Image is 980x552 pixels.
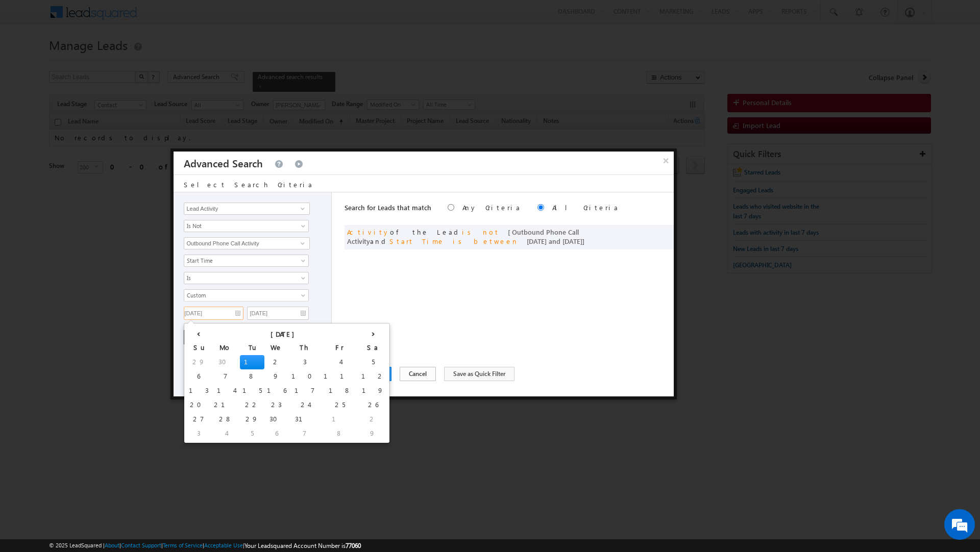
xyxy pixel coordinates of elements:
span: is between [453,237,519,245]
td: 13 [186,384,211,398]
button: Save as Quick Filter [444,367,514,381]
em: Start Chat [139,314,185,328]
td: 4 [211,426,240,441]
span: of the Lead and ] [347,228,590,245]
td: 27 [186,412,211,426]
td: 30 [211,355,240,369]
span: 77060 [346,542,361,549]
a: Is Not [184,220,309,232]
a: Start Time [184,255,309,267]
label: All Criteria [552,203,619,212]
td: 11 [321,369,359,384]
td: 17 [289,384,321,398]
td: 2 [359,412,387,426]
td: 5 [240,426,264,441]
td: 3 [289,355,321,369]
td: 9 [359,426,387,441]
td: 19 [359,384,387,398]
td: 21 [211,398,240,412]
a: Show All Items [295,238,308,248]
td: 29 [240,412,264,426]
td: 1 [321,412,359,426]
td: 6 [186,369,211,384]
td: 28 [211,412,240,426]
span: Start Time [184,256,295,265]
td: 9 [264,369,289,384]
th: Mo [211,341,240,355]
td: 12 [359,369,387,384]
td: 2 [264,355,289,369]
td: 8 [321,426,359,441]
div: Chat with us now [53,54,171,67]
td: 22 [240,398,264,412]
th: Su [186,341,211,355]
a: Acceptable Use [204,542,243,548]
a: Custom [184,289,309,302]
td: 15 [240,384,264,398]
span: Is Not [184,221,295,231]
textarea: Type your message and hit 'Enter' [13,94,186,305]
td: 3 [186,426,211,441]
th: Sa [359,341,387,355]
th: [DATE] [211,325,359,341]
img: d_60004797649_company_0_60004797649 [17,54,43,67]
button: Cancel [400,367,436,381]
th: ‹ [186,325,211,341]
div: Minimize live chat window [167,5,192,30]
td: 30 [264,412,289,426]
td: 25 [321,398,359,412]
button: × [658,152,674,169]
td: 14 [211,384,240,398]
td: 7 [289,426,321,441]
a: Show All Items [295,204,308,214]
span: Is [184,273,295,283]
td: 20 [186,398,211,412]
input: Type to Search [184,203,309,215]
td: 6 [264,426,289,441]
td: 10 [289,369,321,384]
th: Tu [240,341,264,355]
td: 31 [289,412,321,426]
th: We [264,341,289,355]
h3: Advanced Search [184,152,263,174]
td: 29 [186,355,211,369]
td: 1 [240,355,264,369]
label: Any Criteria [462,203,521,212]
a: Is [184,272,309,284]
a: Contact Support [121,542,161,548]
span: © 2025 LeadSquared | | | | | [49,541,361,550]
td: 23 [264,398,289,412]
a: About [105,542,119,548]
span: Start Time [389,237,445,245]
td: 18 [321,384,359,398]
span: Search for Leads that match [345,203,431,212]
th: Th [289,341,321,355]
td: 5 [359,355,387,369]
input: Type to Search [184,237,309,249]
td: 8 [240,369,264,384]
td: 24 [289,398,321,412]
span: Your Leadsquared Account Number is [244,542,361,549]
td: 7 [211,369,240,384]
a: Terms of Service [163,542,203,548]
span: [DATE] and [DATE] [527,237,582,245]
td: 4 [321,355,359,369]
span: Custom [184,291,295,300]
th: Fr [321,341,359,355]
th: › [359,325,387,341]
td: 16 [264,384,289,398]
span: Activity [347,228,390,236]
span: [ Outbound Phone Call Activity [347,228,579,245]
span: is not [462,228,500,236]
td: 26 [359,398,387,412]
span: Select Search Criteria [184,180,313,189]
